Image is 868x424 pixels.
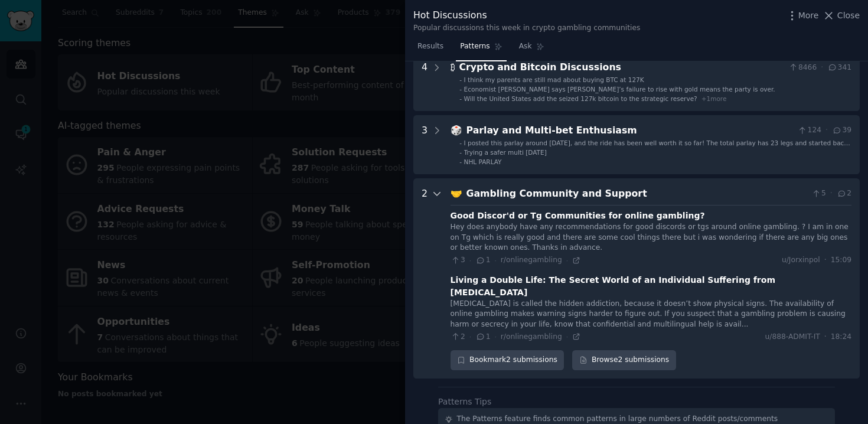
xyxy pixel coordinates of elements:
span: · [469,256,471,265]
span: 2 [451,332,465,343]
span: Patterns [460,41,490,52]
a: Patterns [456,37,506,61]
div: Living a Double Life: The Secret World of an Individual Suffering from [MEDICAL_DATA] [451,274,851,299]
span: I posted this parlay around [DATE], and the ride has been well worth it so far! The total parlay ... [464,139,850,155]
span: u/888-ADMIT-IT [765,332,820,343]
button: Close [823,9,860,22]
span: Will the United States add the seized 127k bitcoin to the strategic reserve? [464,95,697,102]
div: - [459,85,462,93]
span: · [830,188,833,199]
span: 5 [811,188,826,199]
span: 🤝 [451,188,462,199]
span: 15:09 [831,255,851,266]
span: · [821,63,823,73]
div: Good Discor'd or Tg Communities for online gambling? [451,210,705,222]
span: u/Jorxinpol [782,255,820,266]
span: 39 [832,125,851,136]
span: · [494,332,496,341]
div: Gambling Community and Support [466,187,807,201]
span: 🎲 [451,125,462,136]
a: Browse2 submissions [572,350,676,370]
span: 124 [797,125,821,136]
span: · [825,125,828,136]
div: 2 [422,187,428,370]
span: Trying a safer multi [DATE] [464,149,547,156]
span: · [566,332,568,341]
div: [MEDICAL_DATA] is called the hidden addiction, because it doesn’t show physical signs. The availa... [451,299,851,330]
span: · [469,332,471,341]
span: 18:24 [831,332,851,343]
span: Economist [PERSON_NAME] says [PERSON_NAME]’s failure to rise with gold means the party is over. [464,86,775,93]
div: 4 [422,60,428,103]
span: · [824,332,827,343]
div: Hot Discussions [413,8,640,23]
div: - [459,139,462,147]
div: Crypto and Bitcoin Discussions [459,60,784,75]
span: · [824,255,827,266]
div: Hey does anybody have any recommendations for good discords or tgs around online gambling. ? I am... [451,222,851,253]
span: + 1 more [701,95,727,102]
div: 3 [422,123,428,166]
span: r/onlinegambling [501,332,562,341]
button: More [786,9,819,22]
span: Close [837,9,860,22]
span: 341 [827,63,851,73]
div: - [459,94,462,103]
span: 8466 [788,63,817,73]
div: Parlay and Multi-bet Enthusiasm [466,123,794,138]
div: - [459,158,462,166]
div: - [459,76,462,84]
div: Bookmark 2 submissions [451,350,564,370]
span: 1 [475,255,490,266]
span: 3 [451,255,465,266]
label: Patterns Tips [438,397,491,406]
span: NHL PARLAY [464,158,502,165]
div: Popular discussions this week in crypto gambling communities [413,23,640,34]
div: - [459,148,462,156]
a: Results [413,37,448,61]
button: Bookmark2 submissions [451,350,564,370]
span: ₿ [451,61,455,73]
span: · [566,256,568,265]
span: I think my parents are still mad about buying BTC at 127K [464,76,644,83]
span: Ask [519,41,532,52]
span: Results [417,41,443,52]
span: · [494,256,496,265]
span: More [798,9,819,22]
span: 1 [475,332,490,343]
a: Ask [515,37,549,61]
span: 2 [837,188,851,199]
span: r/onlinegambling [501,256,562,264]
